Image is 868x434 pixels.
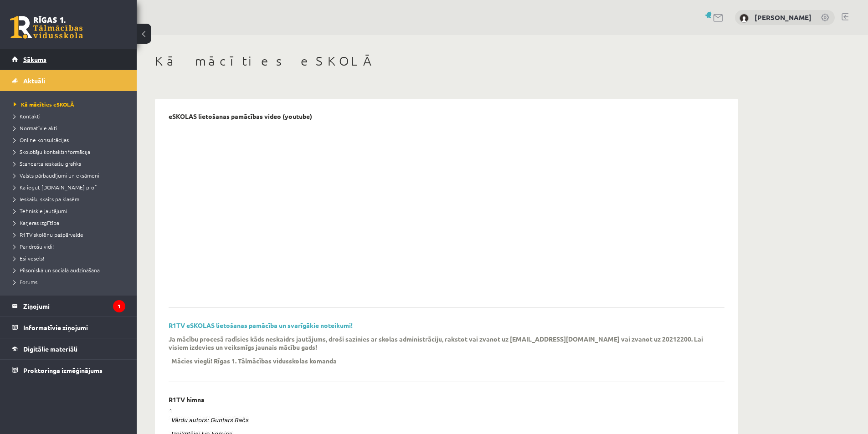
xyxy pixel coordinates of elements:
span: Aktuāli [23,77,45,85]
span: Valsts pārbaudījumi un eksāmeni [14,172,99,179]
span: Normatīvie akti [14,124,57,132]
a: Par drošu vidi! [14,242,128,250]
span: Online konsultācijas [14,136,69,143]
a: Aktuāli [12,70,125,91]
a: R1TV skolēnu pašpārvalde [14,230,128,239]
p: eSKOLAS lietošanas pamācības video (youtube) [169,112,312,120]
a: Tehniskie jautājumi [14,207,128,215]
a: Standarta ieskaišu grafiks [14,159,128,168]
a: Kā iegūt [DOMAIN_NAME] prof [14,183,128,191]
a: Ieskaišu skaits pa klasēm [14,195,128,203]
legend: Ziņojumi [23,296,125,317]
legend: Informatīvie ziņojumi [23,317,125,338]
a: Proktoringa izmēģinājums [12,360,125,381]
a: Kā mācīties eSKOLĀ [14,100,128,108]
a: Normatīvie akti [14,124,128,132]
h1: Kā mācīties eSKOLĀ [155,53,738,69]
i: 1 [113,300,125,312]
span: Karjeras izglītība [14,219,59,226]
p: Mācies viegli! [171,357,212,365]
p: Rīgas 1. Tālmācības vidusskolas komanda [214,357,337,365]
a: Online konsultācijas [14,136,128,144]
span: Ieskaišu skaits pa klasēm [14,195,79,203]
a: Kontakti [14,112,128,120]
span: Pilsoniskā un sociālā audzināšana [14,266,100,274]
a: [PERSON_NAME] [755,13,812,22]
a: Digitālie materiāli [12,338,125,359]
span: Skolotāju kontaktinformācija [14,148,90,155]
span: Standarta ieskaišu grafiks [14,160,81,167]
span: Proktoringa izmēģinājums [23,366,103,374]
a: R1TV eSKOLAS lietošanas pamācība un svarīgākie noteikumi! [169,321,353,329]
a: Informatīvie ziņojumi [12,317,125,338]
span: Par drošu vidi! [14,243,54,250]
span: Digitālie materiāli [23,345,77,353]
a: Pilsoniskā un sociālā audzināšana [14,266,128,274]
img: Vineta Alviķe [740,14,749,23]
span: Kontakti [14,112,41,120]
span: Tehniskie jautājumi [14,207,67,214]
p: R1TV himna [169,396,205,403]
a: Forums [14,278,128,286]
span: Kā mācīties eSKOLĀ [14,101,74,108]
span: Esi vesels! [14,255,44,262]
a: Rīgas 1. Tālmācības vidusskola [10,16,83,39]
a: Esi vesels! [14,254,128,262]
span: Sākums [23,55,46,63]
a: Ziņojumi1 [12,296,125,317]
p: Ja mācību procesā radīsies kāds neskaidrs jautājums, droši sazinies ar skolas administrāciju, rak... [169,335,711,351]
span: Kā iegūt [DOMAIN_NAME] prof [14,184,97,191]
a: Sākums [12,49,125,70]
a: Skolotāju kontaktinformācija [14,148,128,156]
span: R1TV skolēnu pašpārvalde [14,231,83,238]
a: Valsts pārbaudījumi un eksāmeni [14,171,128,179]
a: Karjeras izglītība [14,219,128,227]
span: Forums [14,278,37,286]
